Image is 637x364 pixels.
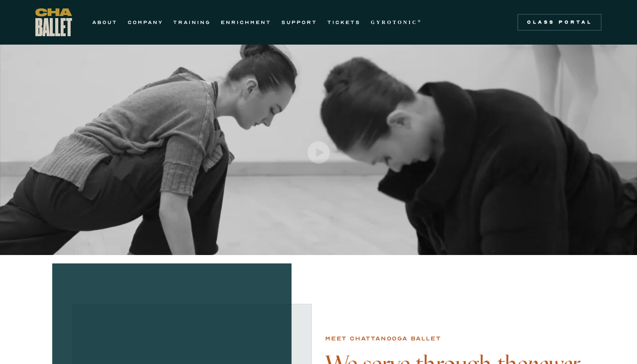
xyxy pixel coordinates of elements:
[371,17,422,27] a: GYROTONIC®
[517,14,602,31] a: Class Portal
[128,17,163,27] a: COMPANY
[418,19,422,23] sup: ®
[221,17,271,27] a: ENRICHMENT
[35,8,72,36] a: home
[522,19,597,26] div: Class Portal
[281,17,317,27] a: SUPPORT
[325,334,441,344] div: Meet chattanooga ballet
[371,19,418,25] strong: GYROTONIC
[92,17,118,27] a: ABOUT
[173,17,211,27] a: TRAINING
[327,17,361,27] a: TICKETS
